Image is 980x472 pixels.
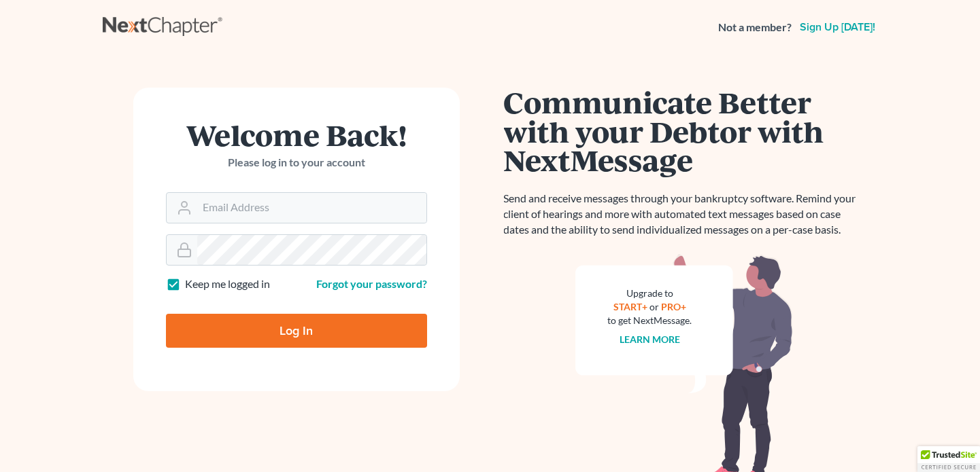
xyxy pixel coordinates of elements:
p: Send and receive messages through your bankruptcy software. Remind your client of hearings and mo... [504,191,864,238]
a: Learn more [620,333,680,345]
h1: Communicate Better with your Debtor with NextMessage [504,88,864,175]
div: Upgrade to [608,287,692,300]
span: or [649,301,659,312]
div: to get NextMessage. [608,314,692,327]
a: START+ [613,301,647,312]
h1: Welcome Back! [166,120,427,149]
a: Sign up [DATE]! [797,22,878,33]
input: Log In [166,314,427,348]
p: Please log in to your account [166,155,427,170]
a: Forgot your password? [316,277,427,290]
input: Email Address [197,193,426,223]
strong: Not a member? [718,20,792,35]
label: Keep me logged in [185,276,270,292]
div: TrustedSite Certified [917,446,980,472]
a: PRO+ [661,301,686,312]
